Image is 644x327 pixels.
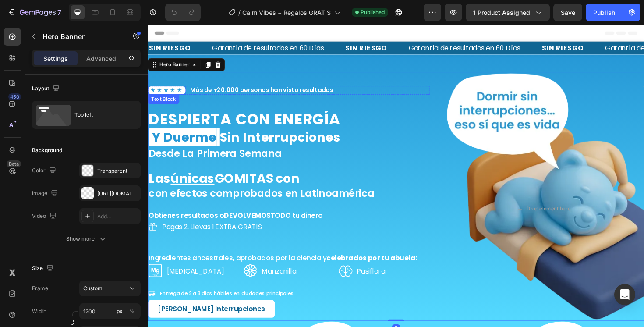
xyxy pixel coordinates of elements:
div: [URL][DOMAIN_NAME] [97,190,138,198]
span: / [238,8,241,17]
span: Published [361,8,385,16]
div: 450 [8,93,21,100]
u: únicas [24,153,71,172]
button: Save [553,4,582,21]
span: Calm Vibes + Regalos GRATIS [242,8,331,17]
p: ★★★★★ [3,66,38,73]
p: Pagas 2, Llevas 1 EXTRA GRATIS [15,210,120,219]
p: [PERSON_NAME] Interrupciones [11,297,124,305]
div: Color [32,165,58,177]
div: Video [32,210,58,222]
span: . [73,110,77,128]
span: . [1,110,5,128]
strong: celebrados por tu abuela: [189,242,285,252]
h2: Más de +20.000 personas han visto resultados [44,65,197,74]
div: Show more [66,235,107,243]
p: Settings [43,54,68,63]
div: Background [32,146,62,154]
div: Drop element here [401,192,448,199]
button: % [114,306,125,316]
input: px% [79,303,141,319]
p: Garantía de resultados en 60 Días [485,21,603,29]
span: y duerme [5,110,73,128]
span: Custom [83,284,103,292]
div: Size [32,263,55,274]
p: Pasiflora [222,256,251,266]
div: Add... [97,213,138,220]
span: Save [561,9,575,16]
strong: DEVOLVEMOS [81,197,130,207]
div: Image [32,188,60,199]
p: Entrega de 2 a 3 días hábiles en ciudades principales [13,281,155,288]
button: Show more [32,231,141,247]
button: 7 [4,4,65,21]
p: Obtienes resultados o TODO tu dinero [1,198,185,207]
button: px [127,306,137,316]
label: Frame [32,284,48,292]
p: [MEDICAL_DATA] [20,256,81,266]
div: 0 [258,317,267,324]
div: Undo/Redo [165,4,201,21]
div: Hero Banner [11,39,46,46]
div: px [117,307,123,315]
span: 1 product assigned [473,8,530,17]
div: Beta [7,160,21,167]
iframe: Design area [148,25,644,327]
p: Hero Banner [42,31,117,42]
div: Text Block [2,75,32,83]
p: Manzanilla [121,256,157,266]
p: 7 [57,7,61,18]
div: % [129,307,134,315]
button: Custom [79,281,141,296]
button: Publish [586,4,623,21]
p: Ingredientes ancestrales, aprobados por la ciencia y [1,242,297,252]
div: Layout [32,83,61,95]
button: 1 product assigned [466,4,550,21]
label: Width [32,307,46,315]
div: Top left [74,105,128,125]
p: Advanced [86,54,116,63]
div: Open Intercom Messenger [614,284,635,305]
div: Publish [593,8,615,17]
div: Transparent [97,167,138,175]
